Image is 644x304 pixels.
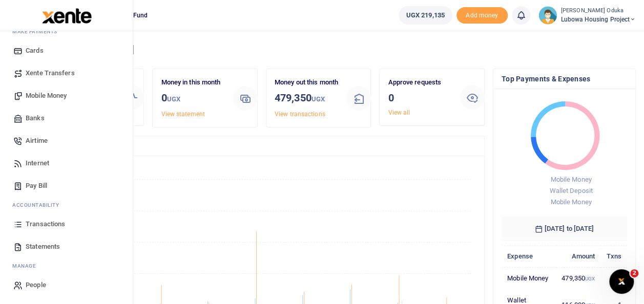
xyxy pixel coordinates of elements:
[39,44,636,55] h4: Hello [PERSON_NAME]
[406,10,445,20] span: UGX 219,135
[26,219,65,229] span: Transactions
[161,77,225,88] p: Money in this month
[561,7,636,15] small: [PERSON_NAME] Oduka
[26,91,67,101] span: Mobile Money
[502,216,627,241] h6: [DATE] to [DATE]
[456,11,508,18] a: Add money
[556,267,600,289] td: 479,350
[8,62,124,84] a: Xente Transfers
[26,46,44,56] span: Cards
[8,197,124,213] li: Ac
[8,84,124,107] a: Mobile Money
[549,187,592,194] span: Wallet Deposit
[26,181,47,191] span: Pay Bill
[161,90,225,107] h3: 0
[388,77,452,88] p: Approve requests
[26,242,60,252] span: Statements
[538,6,636,25] a: profile-user [PERSON_NAME] Oduka Lubowa Housing Project
[17,28,57,35] span: ake Payments
[8,152,124,175] a: Internet
[388,90,452,105] h3: 0
[600,267,627,289] td: 1
[20,201,59,209] span: countability
[167,95,180,103] small: UGX
[556,245,600,267] th: Amount
[394,6,456,25] li: Wallet ballance
[8,39,124,62] a: Cards
[630,269,638,277] span: 2
[388,109,410,116] a: View all
[161,111,204,118] a: View statement
[585,276,595,281] small: UGX
[48,140,476,151] h4: Transactions Overview
[502,245,556,267] th: Expense
[550,198,591,206] span: Mobile Money
[456,7,508,24] span: Add money
[600,245,627,267] th: Txns
[8,258,124,274] li: M
[26,136,48,146] span: Airtime
[275,111,325,118] a: View transactions
[311,95,325,103] small: UGX
[275,77,339,88] p: Money out this month
[8,24,124,39] li: M
[8,175,124,197] a: Pay Bill
[8,213,124,235] a: Transactions
[17,262,36,270] span: anage
[8,274,124,296] a: People
[538,6,557,25] img: profile-user
[502,267,556,289] td: Mobile Money
[399,6,452,25] a: UGX 219,135
[8,129,124,152] a: Airtime
[8,235,124,258] a: Statements
[456,7,508,24] li: Toup your wallet
[561,15,636,24] span: Lubowa Housing Project
[609,269,634,294] iframe: Intercom live chat
[26,68,75,78] span: Xente Transfers
[502,73,627,84] h4: Top Payments & Expenses
[8,107,124,129] a: Banks
[26,113,45,123] span: Banks
[550,176,591,183] span: Mobile Money
[275,90,339,107] h3: 479,350
[26,158,49,168] span: Internet
[41,11,92,19] a: logo-small logo-large logo-large
[42,8,92,24] img: logo-large
[26,280,46,290] span: People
